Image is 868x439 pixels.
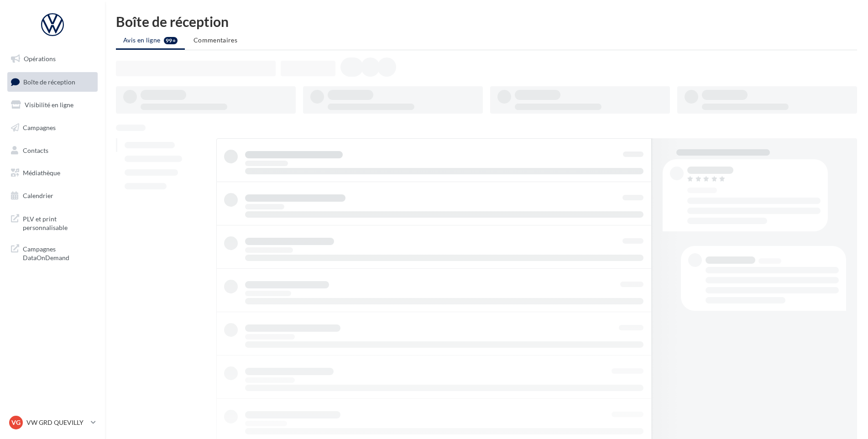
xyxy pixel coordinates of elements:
a: Campagnes DataOnDemand [5,239,99,266]
a: Visibilité en ligne [5,95,99,115]
div: Boîte de réception [116,15,857,28]
a: Calendrier [5,186,99,205]
a: PLV et print personnalisable [5,209,99,236]
p: VW GRD QUEVILLY [26,418,87,427]
span: Opérations [24,55,56,63]
span: Calendrier [23,192,53,199]
a: Boîte de réception [5,72,99,92]
span: Boîte de réception [23,78,75,85]
a: Opérations [5,49,99,68]
span: Campagnes [23,124,56,131]
span: Médiathèque [23,169,60,177]
span: Visibilité en ligne [25,101,73,109]
span: Contacts [23,146,48,154]
span: Campagnes DataOnDemand [23,243,94,262]
span: Commentaires [193,36,237,44]
a: Campagnes [5,118,99,137]
span: VG [11,418,21,427]
a: Médiathèque [5,163,99,183]
span: PLV et print personnalisable [23,213,94,232]
a: VG VW GRD QUEVILLY [7,414,98,431]
a: Contacts [5,141,99,160]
